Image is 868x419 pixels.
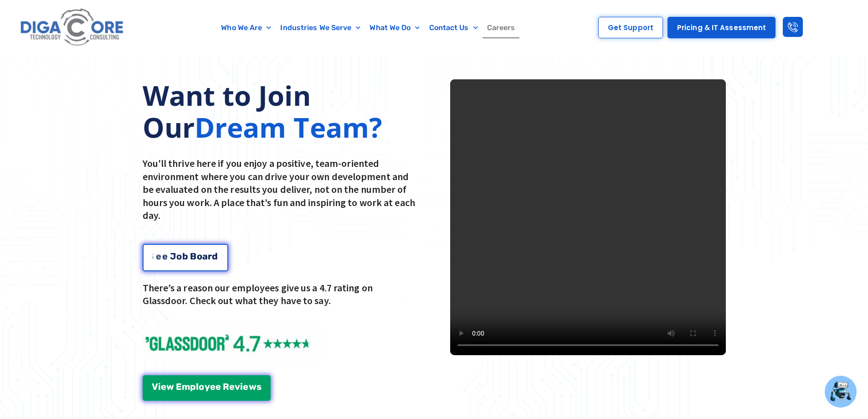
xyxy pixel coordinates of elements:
[212,252,218,261] span: d
[223,382,229,391] span: R
[235,382,240,391] span: v
[199,382,204,391] span: o
[208,252,212,261] span: r
[483,17,520,38] a: Careers
[195,109,382,146] spans: Dream Team?
[176,252,182,261] span: o
[161,382,166,391] span: e
[162,252,168,261] span: e
[182,382,190,391] span: m
[202,252,208,261] span: a
[196,382,199,391] span: l
[143,244,228,271] a: See Job Board
[276,17,365,38] a: Industries We Serve
[143,375,271,401] a: View Employee Reviews
[249,382,257,391] span: w
[182,252,188,261] span: b
[156,252,161,261] span: e
[229,382,235,391] span: e
[257,382,262,391] span: s
[143,281,418,307] p: There’s a reason our employees give us a 4.7 rating on Glassdoor. Check out what they have to say.
[205,382,210,391] span: y
[143,79,418,143] h2: Want to Join Our
[677,24,766,31] span: Pricing & IT Assessment
[18,5,127,51] img: Digacore logo 1
[190,252,196,261] span: B
[143,326,322,362] img: Glassdoor Reviews
[210,382,216,391] span: e
[152,382,158,391] span: V
[158,382,161,391] span: i
[668,17,776,38] a: Pricing & IT Assessment
[243,382,248,391] span: e
[598,17,663,38] a: Get Support
[170,252,176,261] span: J
[171,17,566,38] nav: Menu
[425,17,483,38] a: Contact Us
[608,24,653,31] span: Get Support
[365,17,424,38] a: What We Do
[197,252,202,261] span: o
[143,157,418,222] p: You'll thrive here if you enjoy a positive, team-oriented environment where you can drive your ow...
[166,382,174,391] span: w
[148,252,154,261] span: S
[190,382,196,391] span: p
[176,382,182,391] span: E
[216,382,221,391] span: e
[240,382,243,391] span: i
[216,17,276,38] a: Who We Are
